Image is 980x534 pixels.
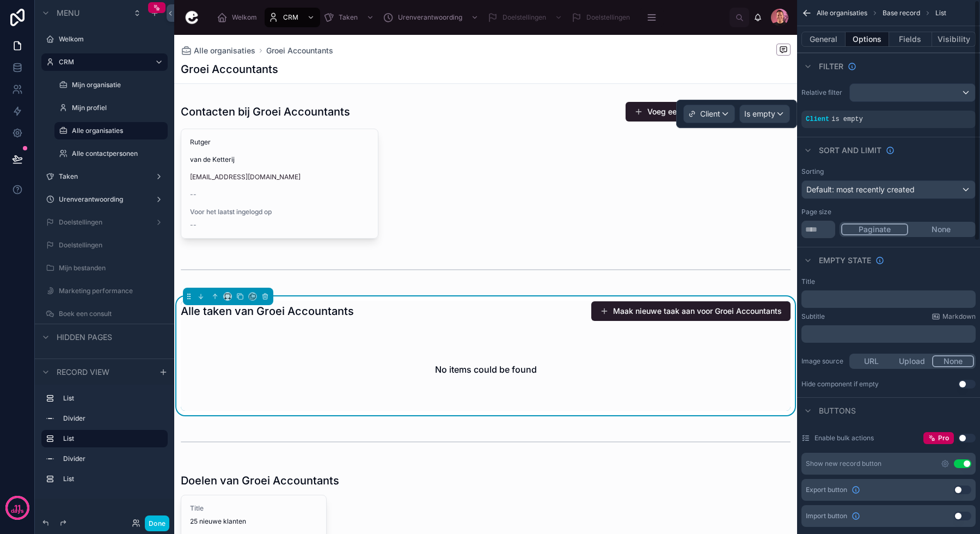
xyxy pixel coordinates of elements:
[59,264,161,272] label: Mijn bestanden
[72,81,161,89] label: Mijn organisatie
[181,62,278,77] h1: Groei Accountants
[209,5,730,29] div: scrollable content
[435,363,537,376] h2: No items could be found
[801,167,824,176] label: Sorting
[11,507,24,515] p: days
[801,290,976,308] div: scrollable content
[59,35,161,44] label: Welkom
[265,8,320,27] a: CRM
[183,9,200,26] img: App logo
[819,255,871,266] span: Empty state
[739,105,790,123] button: Is empty
[194,45,255,56] span: Alle organisaties
[63,414,159,423] label: Divider
[398,13,462,22] span: Urenverantwoording
[801,180,976,199] button: Default: most recently created
[339,13,358,22] span: Taken
[806,486,847,494] span: Export button
[801,32,846,47] button: General
[700,108,720,119] span: Client
[801,312,825,321] label: Subtitle
[283,13,298,22] span: CRM
[213,8,265,27] a: Welkom
[145,515,169,531] button: Done
[59,172,146,181] label: Taken
[59,218,146,227] label: Doelstellingen
[63,434,159,443] label: List
[586,13,630,22] span: Doelstellingen
[72,126,161,135] label: Alle organisaties
[57,8,79,19] span: Menu
[232,13,257,22] span: Welkom
[181,304,354,319] h1: Alle taken van Groei Accountants
[801,88,845,97] label: Relative filter
[841,223,908,235] button: Paginate
[806,116,829,123] span: Client
[320,8,379,27] a: Taken
[266,45,333,56] a: Groei Accountants
[63,454,159,463] label: Divider
[806,459,881,468] div: Show new record button
[63,475,159,483] label: List
[72,104,161,112] label: Mijn profiel
[851,355,892,367] button: URL
[817,9,867,17] span: Alle organisaties
[819,405,856,416] span: Buttons
[892,355,933,367] button: Upload
[806,185,915,194] span: Default: most recently created
[814,434,874,442] label: Enable bulk actions
[14,502,21,513] p: 11
[59,310,161,318] label: Boek een consult
[883,9,920,17] span: Base record
[59,58,146,66] label: CRM
[59,287,161,295] label: Marketing performance
[484,8,568,27] a: Doelstellingen
[801,277,815,286] label: Title
[63,394,159,403] label: List
[801,357,845,366] label: Image source
[683,105,735,123] button: Client
[908,223,974,235] button: None
[846,32,889,47] button: Options
[59,241,161,250] label: Doelstellingen
[942,312,976,321] span: Markdown
[801,208,831,216] label: Page size
[59,195,146,204] label: Urenverantwoording
[938,434,949,442] span: Pro
[932,32,976,47] button: Visibility
[889,32,933,47] button: Fields
[181,45,255,56] a: Alle organisaties
[379,8,484,27] a: Urenverantwoording
[35,385,174,499] div: scrollable content
[568,8,638,27] a: Doelstellingen
[935,9,946,17] span: List
[801,380,879,389] div: Hide component if empty
[57,367,109,378] span: Record view
[744,108,775,119] span: Is empty
[591,301,791,321] button: Maak nieuwe taak aan voor Groei Accountants
[932,355,974,367] button: None
[57,332,112,343] span: Hidden pages
[503,13,546,22] span: Doelstellingen
[819,145,881,156] span: Sort And Limit
[819,61,843,72] span: Filter
[72,149,161,158] label: Alle contactpersonen
[801,325,976,343] div: scrollable content
[831,116,863,123] span: is empty
[932,312,976,321] a: Markdown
